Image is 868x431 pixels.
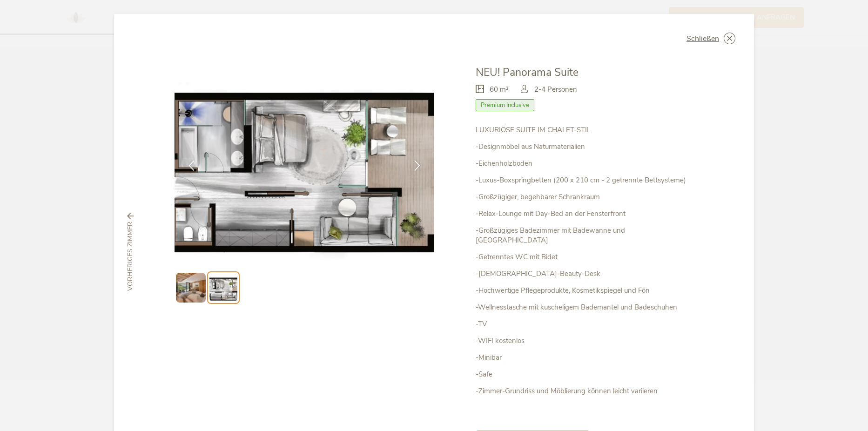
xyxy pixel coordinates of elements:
[476,353,693,363] p: -Minibar
[476,319,693,329] p: -TV
[476,269,693,279] p: -[DEMOGRAPHIC_DATA]-Beauty-Desk
[175,65,434,260] img: NEU! Panorama Suite
[476,252,693,262] p: -Getrenntes WC mit Bidet
[476,65,579,80] span: NEU! Panorama Suite
[476,286,693,296] p: -Hochwertige Pflegeprodukte, Kosmetikspiegel und Fön
[126,222,135,291] span: vorheriges Zimmer
[476,175,693,185] p: -Luxus-Boxspringbetten (200 x 210 cm - 2 getrennte Bettsysteme)
[476,209,693,219] p: -Relax-Lounge mit Day-Bed an der Fensterfront
[476,192,693,202] p: -Großzügiger, begehbarer Schrankraum
[534,85,577,94] span: 2-4 Personen
[476,303,693,312] p: -Wellnesstasche mit kuscheligem Bademantel und Badeschuhen
[490,85,509,94] span: 60 m²
[476,226,693,245] p: -Großzügiges Badezimmer mit Badewanne und [GEOGRAPHIC_DATA]
[476,370,693,379] p: -Safe
[476,336,693,346] p: -WIFI kostenlos
[476,142,693,152] p: -Designmöbel aus Naturmaterialien
[476,99,534,111] span: Premium Inclusive
[476,159,693,168] p: -Eichenholzboden
[209,274,237,302] img: Preview
[176,273,206,303] img: Preview
[476,125,693,135] p: LUXURIÖSE SUITE IM CHALET-STIL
